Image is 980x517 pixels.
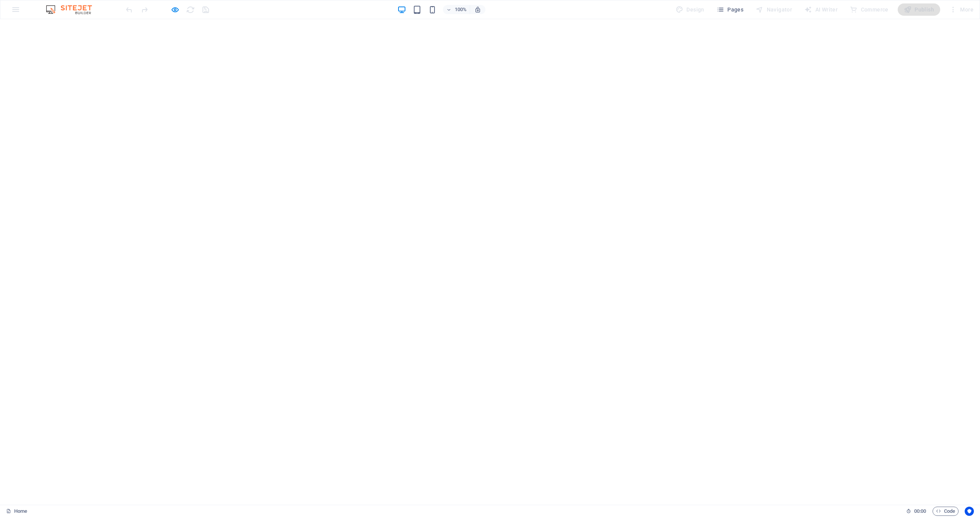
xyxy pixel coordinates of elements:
span: Pages [717,6,743,13]
i: On resize automatically adjust zoom level to fit chosen device. [474,6,481,13]
span: Code [936,507,955,516]
button: Code [933,507,959,516]
h6: Session time [906,507,926,516]
span: : [920,508,921,514]
div: Design (Ctrl+Alt+Y) [673,3,707,16]
h6: 100% [454,5,467,14]
button: Usercentrics [965,507,974,516]
span: 00 00 [914,507,926,516]
a: Click to cancel selection. Double-click to open Pages [6,507,27,516]
img: Editor Logo [44,5,101,14]
button: 100% [443,5,470,14]
button: Pages [714,3,746,16]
